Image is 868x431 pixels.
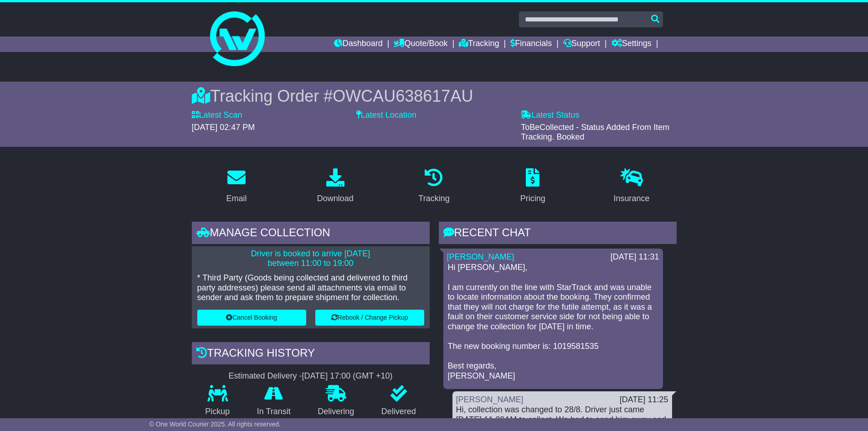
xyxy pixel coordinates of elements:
[521,123,669,142] span: ToBeCollected - Status Added From Item Tracking. Booked
[317,192,354,205] div: Download
[192,123,255,132] span: [DATE] 02:47 PM
[197,310,306,326] button: Cancel Booking
[368,407,430,417] p: Delivered
[197,249,424,269] p: Driver is booked to arrive [DATE] between 11:00 to 19:00
[356,110,416,120] label: Latest Location
[220,165,252,208] a: Email
[412,165,455,208] a: Tracking
[448,263,658,381] p: Hi [PERSON_NAME], I am currently on the line with StarTrack and was unable to locate information ...
[456,395,524,404] a: [PERSON_NAME]
[192,371,430,381] div: Estimated Delivery -
[334,36,383,52] a: Dashboard
[302,371,393,381] div: [DATE] 17:00 (GMT +10)
[614,192,650,205] div: Insurance
[620,395,668,405] div: [DATE] 11:25
[192,222,430,246] div: Manage collection
[514,165,551,208] a: Pricing
[459,36,499,52] a: Tracking
[439,222,677,246] div: RECENT CHAT
[315,310,424,326] button: Rebook / Change Pickup
[311,165,360,208] a: Download
[226,192,247,205] div: Email
[611,252,659,262] div: [DATE] 11:31
[304,407,368,417] p: Delivering
[192,110,242,120] label: Latest Scan
[394,36,447,52] a: Quote/Book
[149,421,281,428] span: © One World Courier 2025. All rights reserved.
[192,407,244,417] p: Pickup
[611,36,652,52] a: Settings
[243,407,304,417] p: In Transit
[563,36,600,52] a: Support
[333,87,473,105] span: OWCAU638617AU
[192,86,677,106] div: Tracking Order #
[197,273,424,303] p: * Third Party (Goods being collected and delivered to third party addresses) please send all atta...
[447,252,514,261] a: [PERSON_NAME]
[192,342,430,367] div: Tracking history
[520,192,545,205] div: Pricing
[418,192,449,205] div: Tracking
[510,36,552,52] a: Financials
[608,165,656,208] a: Insurance
[521,110,579,120] label: Latest Status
